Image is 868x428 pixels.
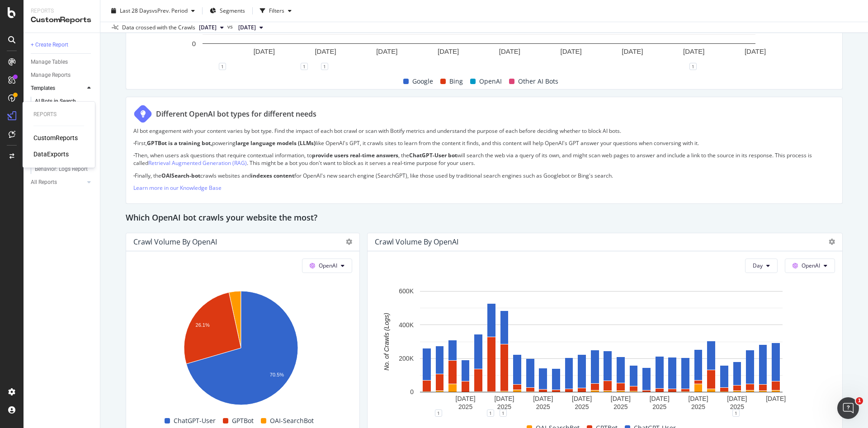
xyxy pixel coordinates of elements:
[766,395,786,402] text: [DATE]
[108,4,198,18] button: Last 28 DaysvsPrev. Period
[500,409,507,417] div: 1
[174,415,216,426] span: ChatGPT-User
[31,71,71,80] div: Manage Reports
[456,395,476,402] text: [DATE]
[410,388,414,395] text: 0
[161,172,200,179] strong: OAISearch-bot
[133,287,349,413] svg: A chart.
[499,47,520,55] text: [DATE]
[156,109,316,119] div: Different OpenAI bot types for different needs
[126,211,843,226] div: Which OpenAI bot crawls your website the most?
[126,97,843,204] div: Different OpenAI bot types for different needsAI bot engagement with your content varies by bot t...
[745,259,778,273] button: Day
[376,47,397,55] text: [DATE]
[251,172,294,179] strong: indexes content
[753,262,763,269] span: Day
[31,40,94,50] a: + Create Report
[319,262,337,269] span: OpenAI
[33,133,78,142] a: CustomReports
[133,172,835,179] p: Finally, the crawls websites and for OpenAI's new search engine (SearchGPT), like those used by t...
[270,372,284,377] text: 70.5%
[689,395,708,402] text: [DATE]
[438,47,459,55] text: [DATE]
[147,139,212,147] strong: GPTBot is a training bot,
[785,259,835,273] button: OpenAI
[375,237,458,246] div: Crawl Volume by OpenAI
[238,24,256,32] span: 2025 Sep. 2nd
[732,409,740,417] div: 1
[479,76,502,87] span: OpenAI
[802,262,820,269] span: OpenAI
[31,178,85,187] a: All Reports
[399,355,414,362] text: 200K
[148,159,247,167] a: Retrieval Augmented Generation (RAG)
[31,84,55,93] div: Templates
[196,322,210,328] text: 26.1%
[133,184,222,192] a: Learn more in our Knowledge Base
[133,151,835,167] p: Then, when users ask questions that require contextual information, to , the will search the web ...
[33,111,84,118] div: Reports
[35,97,94,106] a: AI Bots in Search
[254,47,275,55] text: [DATE]
[269,7,284,14] div: Filters
[691,403,705,410] text: 2025
[236,139,316,147] strong: large language models (LLMs)
[33,150,69,159] a: DataExports
[494,395,514,402] text: [DATE]
[683,47,704,55] text: [DATE]
[31,15,93,25] div: CustomReports
[383,313,390,371] text: No. of Crawls (Logs)
[133,127,835,135] p: AI bot engagement with your content varies by bot type. Find the impact of each bot crawl or scan...
[133,237,217,246] div: Crawl Volume by OpenAI
[302,259,352,273] button: OpenAI
[622,47,643,55] text: [DATE]
[399,321,414,329] text: 400K
[199,24,217,32] span: 2025 Sep. 30th
[133,151,135,159] strong: ·
[312,151,398,159] strong: provide users real-time answers
[745,47,766,55] text: [DATE]
[449,76,463,87] span: Bing
[133,139,135,147] strong: ·
[152,7,188,14] span: vs Prev. Period
[497,403,511,410] text: 2025
[133,139,835,147] p: First, powering like OpenAI's GPT, it crawls sites to learn from the content it finds, and this c...
[611,395,631,402] text: [DATE]
[31,57,94,67] a: Manage Tables
[133,172,135,179] strong: ·
[575,403,589,410] text: 2025
[856,397,863,404] span: 1
[192,40,196,47] text: 0
[518,76,558,87] span: Other AI Bots
[120,7,152,14] span: Last 28 Days
[536,403,550,410] text: 2025
[219,63,226,70] div: 1
[650,395,670,402] text: [DATE]
[195,22,227,33] button: [DATE]
[35,97,76,106] div: AI Bots in Search
[31,40,68,50] div: + Create Report
[321,63,328,70] div: 1
[375,287,828,413] svg: A chart.
[412,76,433,87] span: Google
[399,287,414,295] text: 600K
[435,409,442,417] div: 1
[31,57,68,67] div: Manage Tables
[572,395,592,402] text: [DATE]
[270,415,314,426] span: OAI-SearchBot
[126,211,317,226] h2: Which OpenAI bot crawls your website the most?
[31,71,94,80] a: Manage Reports
[837,397,859,419] iframe: Intercom live chat
[315,47,336,55] text: [DATE]
[301,63,308,70] div: 1
[122,24,195,32] div: Data crossed with the Crawls
[533,395,553,402] text: [DATE]
[206,4,249,18] button: Segments
[235,22,267,33] button: [DATE]
[487,409,494,417] div: 1
[31,84,85,93] a: Templates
